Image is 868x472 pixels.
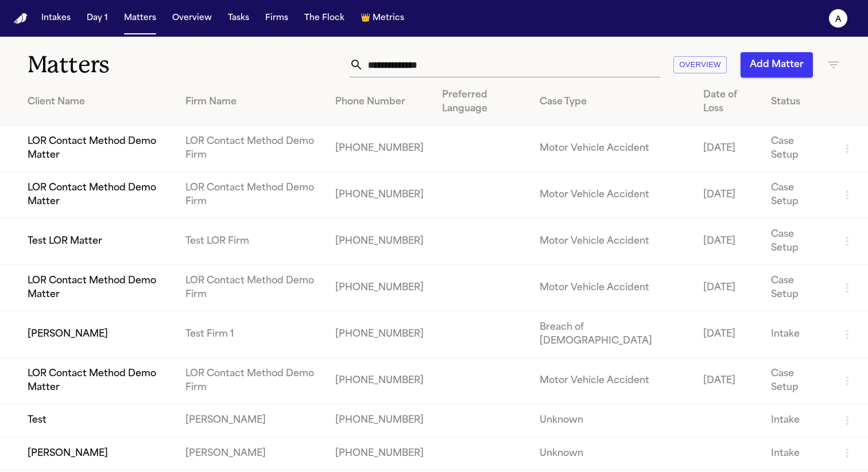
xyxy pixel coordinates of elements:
td: LOR Contact Method Demo Firm [176,358,326,404]
button: Overview [673,56,727,74]
td: Breach of [DEMOGRAPHIC_DATA] [530,311,695,358]
button: Overview [168,8,216,29]
td: Intake [762,437,831,470]
td: [PHONE_NUMBER] [326,172,433,219]
button: The Flock [300,8,349,29]
td: [DATE] [694,311,762,358]
td: [PHONE_NUMBER] [326,126,433,172]
button: Day 1 [82,8,113,29]
td: [DATE] [694,219,762,265]
div: Case Type [540,95,685,109]
td: [DATE] [694,265,762,311]
td: Test LOR Firm [176,219,326,265]
td: [PHONE_NUMBER] [326,404,433,437]
td: LOR Contact Method Demo Firm [176,172,326,219]
div: Firm Name [185,95,317,109]
button: Intakes [37,8,75,29]
td: Intake [762,311,831,358]
div: Client Name [28,95,167,109]
button: crownMetrics [356,8,409,29]
td: [DATE] [694,358,762,404]
td: Test Firm 1 [176,311,326,358]
button: Firms [261,8,293,29]
td: Unknown [530,437,695,470]
td: Case Setup [762,172,831,219]
td: [DATE] [694,126,762,172]
td: Unknown [530,404,695,437]
td: [PHONE_NUMBER] [326,437,433,470]
td: Motor Vehicle Accident [530,126,695,172]
td: Motor Vehicle Accident [530,172,695,219]
td: Case Setup [762,126,831,172]
td: Case Setup [762,219,831,265]
td: Case Setup [762,358,831,404]
div: Status [771,95,822,109]
td: LOR Contact Method Demo Firm [176,126,326,172]
td: [PHONE_NUMBER] [326,311,433,358]
td: Motor Vehicle Accident [530,358,695,404]
div: Preferred Language [442,88,521,116]
td: Motor Vehicle Accident [530,265,695,311]
td: [PHONE_NUMBER] [326,219,433,265]
td: Case Setup [762,265,831,311]
div: Date of Loss [703,88,753,116]
td: [PERSON_NAME] [176,404,326,437]
td: Intake [762,404,831,437]
button: Add Matter [741,52,813,77]
td: Motor Vehicle Accident [530,219,695,265]
button: Matters [119,8,161,29]
td: LOR Contact Method Demo Firm [176,265,326,311]
td: [PHONE_NUMBER] [326,265,433,311]
td: [PERSON_NAME] [176,437,326,470]
a: Home [14,13,28,24]
td: [PHONE_NUMBER] [326,358,433,404]
td: [DATE] [694,172,762,219]
div: Phone Number [335,95,424,109]
img: Finch Logo [14,13,28,24]
h1: Matters [28,50,254,79]
button: Tasks [223,8,254,29]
